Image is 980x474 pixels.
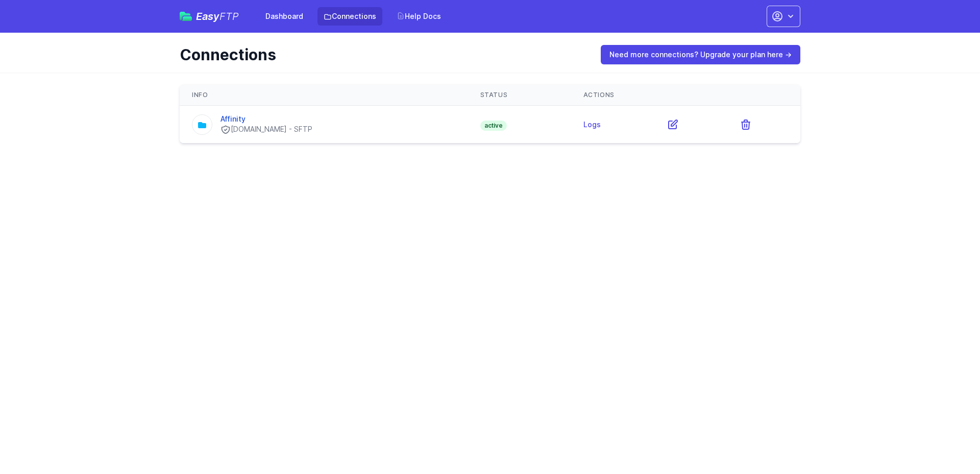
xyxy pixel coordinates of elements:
h1: Connections [180,45,586,64]
th: Status [468,85,571,106]
span: FTP [219,10,239,22]
th: Info [180,85,468,106]
a: Logs [583,120,601,129]
a: EasyFTP [180,11,239,21]
a: Affinity [220,114,246,123]
span: Easy [196,11,239,21]
span: active [480,121,507,131]
img: easyftp_logo.png [180,12,192,21]
a: Help Docs [390,7,447,26]
th: Actions [571,85,800,106]
div: [DOMAIN_NAME] - SFTP [220,124,312,135]
a: Connections [317,7,382,26]
a: Dashboard [259,7,309,26]
a: Need more connections? Upgrade your plan here → [601,45,800,64]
